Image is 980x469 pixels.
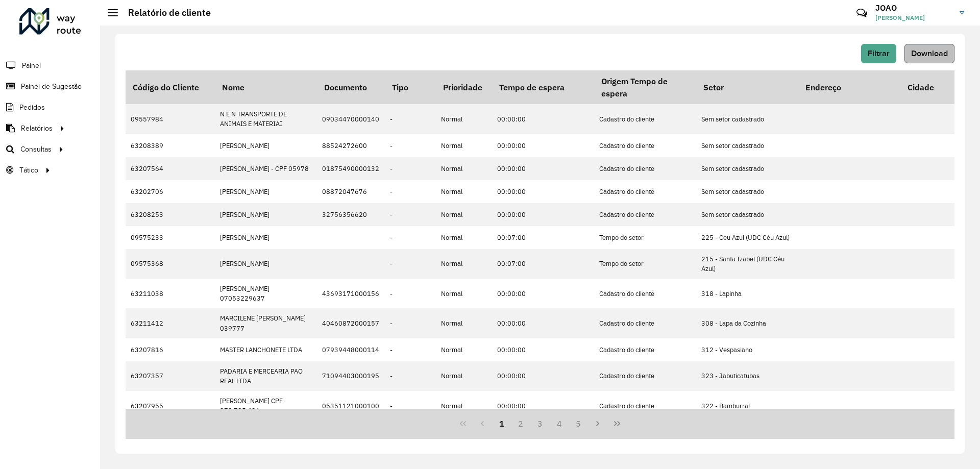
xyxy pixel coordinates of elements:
[594,104,696,134] td: Cadastro do cliente
[594,391,696,421] td: Cadastro do cliente
[317,104,385,134] td: 09034470000140
[126,361,215,391] td: 63207357
[594,279,696,308] td: Cadastro do cliente
[21,81,82,92] span: Painel de Sugestão
[436,180,492,203] td: Normal
[215,308,317,338] td: MARCILENE [PERSON_NAME] 039777
[385,279,436,308] td: -
[696,226,798,249] td: 225 - Ceu Azul (UDC Céu Azul)
[696,279,798,308] td: 318 - Lapinha
[492,308,594,338] td: 00:00:00
[594,249,696,279] td: Tempo do setor
[696,361,798,391] td: 323 - Jabuticatubas
[215,203,317,226] td: [PERSON_NAME]
[436,104,492,134] td: Normal
[511,414,530,433] button: 2
[215,338,317,361] td: MASTER LANCHONETE LTDA
[594,308,696,338] td: Cadastro do cliente
[317,279,385,308] td: 43693171000156
[436,361,492,391] td: Normal
[875,3,952,13] h3: JOAO
[385,391,436,421] td: -
[594,180,696,203] td: Cadastro do cliente
[875,13,952,22] span: [PERSON_NAME]
[436,249,492,279] td: Normal
[385,361,436,391] td: -
[215,279,317,308] td: [PERSON_NAME] 07053229637
[118,7,211,18] h2: Relatório de cliente
[492,226,594,249] td: 00:07:00
[215,226,317,249] td: [PERSON_NAME]
[317,361,385,391] td: 71094403000195
[385,134,436,157] td: -
[911,49,948,58] span: Download
[317,338,385,361] td: 07939448000114
[696,134,798,157] td: Sem setor cadastrado
[607,414,627,433] button: Last Page
[385,104,436,134] td: -
[492,104,594,134] td: 00:00:00
[126,134,215,157] td: 63208389
[904,44,954,63] button: Download
[436,308,492,338] td: Normal
[22,60,41,71] span: Painel
[215,70,317,104] th: Nome
[385,70,436,104] th: Tipo
[19,102,45,113] span: Pedidos
[868,49,890,58] span: Filtrar
[317,134,385,157] td: 88524272600
[126,308,215,338] td: 63211412
[530,414,550,433] button: 3
[550,414,569,433] button: 4
[696,157,798,180] td: Sem setor cadastrado
[594,338,696,361] td: Cadastro do cliente
[492,134,594,157] td: 00:00:00
[385,249,436,279] td: -
[492,414,511,433] button: 1
[436,391,492,421] td: Normal
[492,279,594,308] td: 00:00:00
[317,180,385,203] td: 08872047676
[385,157,436,180] td: -
[317,391,385,421] td: 05351121000100
[594,361,696,391] td: Cadastro do cliente
[436,226,492,249] td: Normal
[317,157,385,180] td: 01875490000132
[317,203,385,226] td: 32756356620
[126,391,215,421] td: 63207955
[492,338,594,361] td: 00:00:00
[126,249,215,279] td: 09575368
[696,391,798,421] td: 322 - Bamburral
[436,203,492,226] td: Normal
[385,180,436,203] td: -
[594,203,696,226] td: Cadastro do cliente
[492,249,594,279] td: 00:07:00
[215,157,317,180] td: [PERSON_NAME] - CPF 05978
[798,70,900,104] th: Endereço
[215,104,317,134] td: N E N TRANSPORTE DE ANIMAIS E MATERIAI
[696,338,798,361] td: 312 - Vespasiano
[317,70,385,104] th: Documento
[215,391,317,421] td: [PERSON_NAME] CPF 372.725.436
[385,203,436,226] td: -
[696,70,798,104] th: Setor
[385,226,436,249] td: -
[436,134,492,157] td: Normal
[215,361,317,391] td: PADARIA E MERCEARIA PAO REAL LTDA
[696,180,798,203] td: Sem setor cadastrado
[436,338,492,361] td: Normal
[215,134,317,157] td: [PERSON_NAME]
[436,70,492,104] th: Prioridade
[492,203,594,226] td: 00:00:00
[436,279,492,308] td: Normal
[492,157,594,180] td: 00:00:00
[696,308,798,338] td: 308 - Lapa da Cozinha
[588,414,607,433] button: Next Page
[569,414,589,433] button: 5
[594,134,696,157] td: Cadastro do cliente
[861,44,896,63] button: Filtrar
[317,308,385,338] td: 40460872000157
[696,203,798,226] td: Sem setor cadastrado
[492,391,594,421] td: 00:00:00
[126,279,215,308] td: 63211038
